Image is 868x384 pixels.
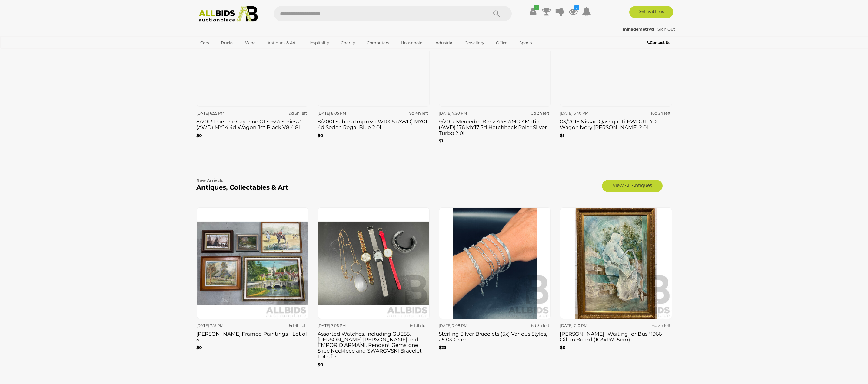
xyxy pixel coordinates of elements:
b: $1 [560,133,564,138]
div: [DATE] 8:05 PM [318,110,371,117]
a: Charity [337,38,359,48]
a: [DATE] 7:08 PM 6d 3h left Sterling Silver Bracelets (5x) Various Styles, 25.03 Grams $23 [439,207,551,375]
span: | [655,27,657,31]
a: Computers [363,38,393,48]
b: Antiques, Collectables & Art [196,184,288,191]
strong: 9d 3h left [289,111,307,116]
a: [DATE] 7:15 PM 6d 3h left [PERSON_NAME] Framed Paintings - Lot of 5 $0 [196,207,308,375]
i: 3 [574,5,579,10]
strong: 6d 3h left [531,323,549,328]
b: $0 [318,362,323,367]
a: [DATE] 7:06 PM 6d 3h left Assorted Watches, Including GUESS, [PERSON_NAME] [PERSON_NAME] and EMPO... [318,207,430,375]
b: $0 [560,345,566,350]
b: $1 [439,138,443,144]
h3: Sterling Silver Bracelets (5x) Various Styles, 25.03 Grams [439,330,551,342]
div: [DATE] 7:10 PM [560,322,614,329]
h3: 03/2016 Nissan Qashqai Ti FWD J11 4D Wagon Ivory [PERSON_NAME] 2.0L [560,117,672,130]
a: minademetry [623,27,655,31]
img: Assorted Watches, Including GUESS, CALVIN KLEIN and EMPORIO ARMANI, Pendant Gemstone Slice Neckle... [318,207,430,319]
div: [DATE] 7:20 PM [439,110,493,117]
b: $23 [439,345,446,350]
a: Sign Out [657,27,675,31]
strong: 6d 3h left [289,323,307,328]
button: Search [481,6,512,21]
b: Contact Us [647,40,670,45]
a: 3 [569,6,578,17]
a: Jewellery [461,38,488,48]
strong: 6d 3h left [652,323,670,328]
a: Trucks [217,38,237,48]
a: View All Antiques [602,180,663,192]
b: $0 [196,133,202,138]
b: $0 [196,345,202,350]
strong: minademetry [623,27,654,31]
strong: 16d 2h left [651,111,670,116]
div: [DATE] 6:55 PM [196,110,250,117]
a: Industrial [431,38,457,48]
h3: [PERSON_NAME] ''Waiting for Bus'' 1966 - Oil on Board (103x147x5cm) [560,330,672,342]
div: [DATE] 6:40 PM [560,110,614,117]
strong: 6d 3h left [410,323,428,328]
a: [DATE] 7:10 PM 6d 3h left [PERSON_NAME] ''Waiting for Bus'' 1966 - Oil on Board (103x147x5cm) $0 [560,207,672,375]
a: Contact Us [647,39,672,46]
img: Sterling Silver Bracelets (5x) Various Styles, 25.03 Grams [439,207,551,319]
a: Hospitality [304,38,333,48]
strong: 10d 3h left [529,111,549,116]
h3: [PERSON_NAME] Framed Paintings - Lot of 5 [196,330,308,342]
h3: Assorted Watches, Including GUESS, [PERSON_NAME] [PERSON_NAME] and EMPORIO ARMANI, Pendant Gemsto... [318,330,430,359]
h3: 8/2001 Subaru Impreza WRX S (AWD) MY01 4d Sedan Regal Blue 2.0L [318,117,430,130]
b: New Arrivals [196,178,223,183]
a: Wine [241,38,260,48]
img: Allbids.com.au [195,6,261,23]
img: Unknown Artist Framed Paintings - Lot of 5 [197,207,308,319]
a: Office [492,38,511,48]
a: [GEOGRAPHIC_DATA] [196,48,247,58]
a: Sports [515,38,536,48]
a: Antiques & Art [264,38,300,48]
div: [DATE] 7:06 PM [318,322,371,329]
h3: 8/2013 Porsche Cayenne GTS 92A Series 2 (AWD) MY14 4d Wagon Jet Black V8 4.8L [196,117,308,130]
h3: 9/2017 Mercedes Benz A45 AMG 4Matic (AWD) 176 MY17 5d Hatchback Polar Silver Turbo 2.0L [439,117,551,136]
div: [DATE] 7:08 PM [439,322,493,329]
i: ✔ [534,5,539,10]
a: Household [397,38,427,48]
a: Cars [196,38,213,48]
div: [DATE] 7:15 PM [196,322,250,329]
a: ✔ [529,6,538,17]
b: $0 [318,133,323,138]
img: Roger Akinin ''Waiting for Bus'' 1966 - Oil on Board (103x147x5cm) [560,207,672,319]
a: Sell with us [629,6,673,18]
strong: 9d 4h left [409,111,428,116]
